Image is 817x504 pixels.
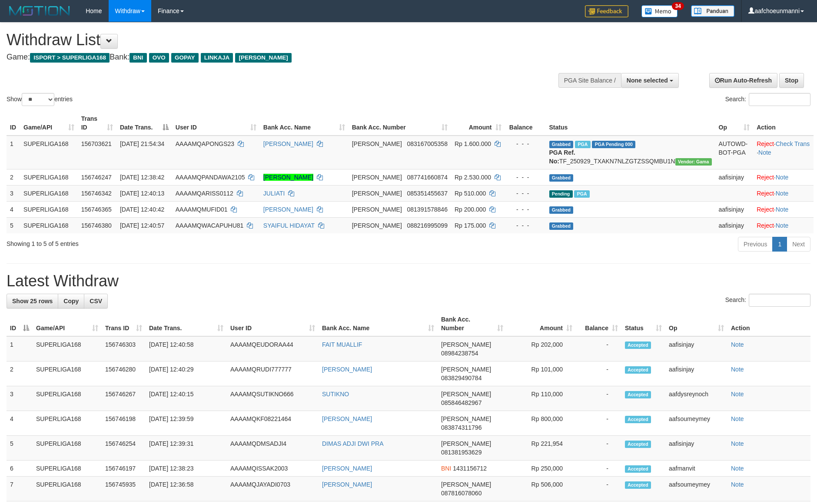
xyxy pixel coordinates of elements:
td: aafisinjay [665,361,727,386]
img: Feedback.jpg [585,5,628,17]
a: [PERSON_NAME] [263,140,313,147]
th: Status: activate to sort column ascending [621,312,665,336]
input: Search: [749,294,810,307]
div: - - - [508,139,542,148]
span: [PERSON_NAME] [352,206,402,213]
td: - [576,461,621,477]
td: aafisinjay [715,217,754,233]
td: - [576,477,621,501]
td: aafisinjay [715,201,754,217]
a: [PERSON_NAME] [263,174,313,181]
a: Note [731,366,744,373]
span: Rp 1.600.000 [455,140,491,147]
span: LINKAJA [201,53,233,63]
th: Balance [505,111,546,136]
th: Bank Acc. Number: activate to sort column ascending [438,312,507,336]
span: [PERSON_NAME] [352,222,402,229]
td: 2 [7,169,20,185]
span: Grabbed [549,141,574,148]
a: FAIT MUALLIF [322,341,362,348]
span: BNI [130,53,146,63]
span: [PERSON_NAME] [441,415,491,422]
td: AAAAMQJAYADI0703 [227,477,319,501]
span: [PERSON_NAME] [441,391,491,398]
td: 5 [7,436,33,461]
td: 3 [7,386,33,411]
span: Copy 083167005358 to clipboard [407,140,448,147]
td: · [753,217,814,233]
td: · [753,201,814,217]
span: CSV [90,298,102,305]
img: MOTION_logo.png [7,4,73,17]
td: aafdysreynoch [665,386,727,411]
span: PGA Pending [592,141,635,148]
td: 156746254 [102,436,146,461]
img: Button%20Memo.svg [641,5,678,17]
span: Grabbed [549,222,574,230]
span: [DATE] 12:40:13 [120,190,164,197]
td: · [753,185,814,201]
span: Copy 081391578846 to clipboard [407,206,448,213]
span: Accepted [625,416,651,423]
td: AAAAMQSUTIKNO666 [227,386,319,411]
td: [DATE] 12:36:58 [146,477,227,501]
td: - [576,336,621,361]
a: Note [731,341,744,348]
span: 156746247 [81,174,112,181]
td: AAAAMQKF08221464 [227,411,319,436]
td: AAAAMQRUDI777777 [227,361,319,386]
span: Copy 088216995099 to clipboard [407,222,448,229]
td: SUPERLIGA168 [20,201,78,217]
th: Date Trans.: activate to sort column descending [116,111,172,136]
span: [PERSON_NAME] [352,174,402,181]
td: aafsoumeymey [665,477,727,501]
b: PGA Ref. No: [549,149,575,165]
th: Bank Acc. Name: activate to sort column ascending [260,111,349,136]
span: Accepted [625,342,651,349]
td: 156745935 [102,477,146,501]
th: Amount: activate to sort column ascending [507,312,576,336]
a: Previous [738,237,773,252]
a: Reject [757,174,774,181]
td: Rp 101,000 [507,361,576,386]
span: [PERSON_NAME] [441,481,491,488]
th: Bank Acc. Name: activate to sort column ascending [319,312,438,336]
span: BNI [441,465,451,472]
td: SUPERLIGA168 [33,336,102,361]
td: Rp 221,954 [507,436,576,461]
th: Op: activate to sort column ascending [665,312,727,336]
th: Game/API: activate to sort column ascending [20,111,78,136]
a: Note [731,440,744,447]
span: [DATE] 12:40:57 [120,222,164,229]
span: Rp 2.530.000 [455,174,491,181]
label: Search: [725,93,810,106]
th: Trans ID: activate to sort column ascending [78,111,116,136]
span: 156746365 [81,206,112,213]
a: Note [776,174,789,181]
th: Status [546,111,715,136]
label: Search: [725,294,810,307]
th: ID [7,111,20,136]
a: [PERSON_NAME] [322,415,372,422]
td: 7 [7,477,33,501]
span: Copy 085846482967 to clipboard [441,399,482,406]
th: Balance: activate to sort column ascending [576,312,621,336]
a: [PERSON_NAME] [322,465,372,472]
div: Showing 1 to 5 of 5 entries [7,236,334,248]
span: Grabbed [549,206,574,214]
span: Copy 083874311796 to clipboard [441,424,482,431]
span: Accepted [625,391,651,398]
span: Vendor URL: https://trx31.1velocity.biz [675,158,712,166]
td: 3 [7,185,20,201]
td: [DATE] 12:40:15 [146,386,227,411]
td: [DATE] 12:40:58 [146,336,227,361]
a: Copy [58,294,84,308]
td: [DATE] 12:39:59 [146,411,227,436]
span: Marked by aafsoumeymey [574,190,589,198]
td: Rp 250,000 [507,461,576,477]
td: AAAAMQEUDORAA44 [227,336,319,361]
td: - [576,411,621,436]
th: Date Trans.: activate to sort column ascending [146,312,227,336]
a: DIMAS ADJI DWI PRA [322,440,384,447]
td: SUPERLIGA168 [33,477,102,501]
